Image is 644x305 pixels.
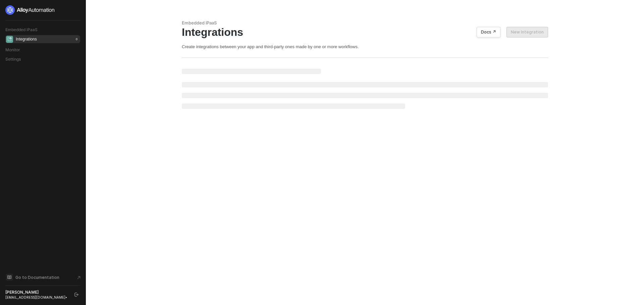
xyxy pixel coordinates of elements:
a: logo [5,5,80,15]
a: Knowledge Base [5,273,80,281]
span: Embedded iPaaS [5,27,38,32]
div: 0 [74,36,79,42]
button: New Integration [506,27,548,37]
div: Create integrations between your app and third-party ones made by one or more workflows. [182,44,548,50]
button: Docs ↗ [477,27,500,37]
div: [EMAIL_ADDRESS][DOMAIN_NAME] • [5,295,68,300]
span: document-arrow [75,274,82,281]
div: Embedded iPaaS [182,20,548,26]
div: Docs ↗ [481,29,496,35]
div: [PERSON_NAME] [5,290,68,295]
span: integrations [6,36,13,43]
span: logout [74,293,78,297]
span: Go to Documentation [15,275,59,280]
div: Integrations [16,36,37,42]
span: Settings [5,57,21,62]
img: logo [5,5,55,15]
span: documentation [6,274,13,281]
span: Monitor [5,47,20,52]
div: Integrations [182,26,548,39]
